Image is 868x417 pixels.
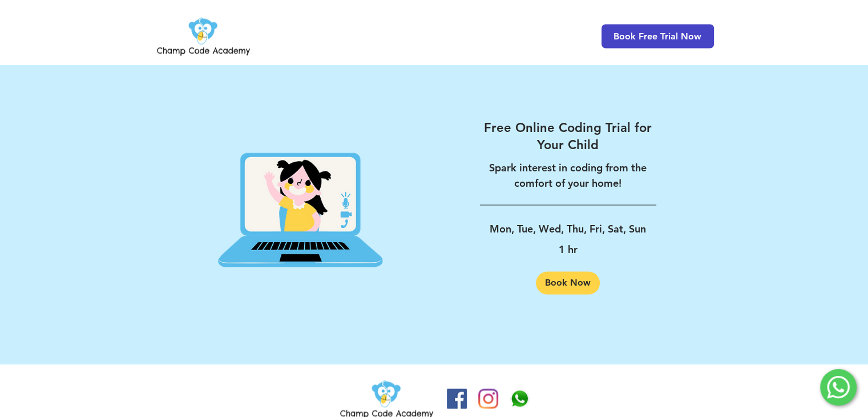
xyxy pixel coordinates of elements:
[480,160,656,191] p: Spark interest in coding from the comfort of your home!
[536,271,600,294] a: Book Now
[447,388,467,408] img: Facebook
[601,24,714,48] a: Book Free Trial Now
[613,31,701,42] span: Book Free Trial Now
[480,219,656,239] p: Mon, Tue, Wed, Thu, Fri, Sat, Sun
[480,119,656,153] a: Free Online Coding Trial for Your Child
[545,278,591,287] span: Book Now
[478,388,498,408] img: Instagram
[447,388,530,408] ul: Social Bar
[155,14,252,58] img: Champ Code Academy Logo PNG.png
[510,388,530,408] img: Champ Code Academy WhatsApp
[480,239,656,260] p: 1 hr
